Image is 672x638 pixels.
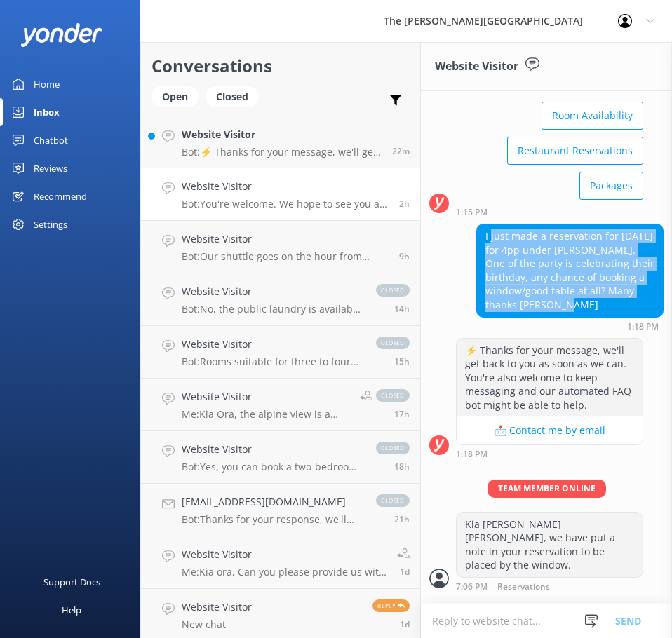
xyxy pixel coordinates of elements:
[457,416,643,444] button: 📩 Contact me by email
[34,98,60,126] div: Inbox
[476,321,664,331] div: 01:18pm 11-Aug-2025 (UTC +12:00) Pacific/Auckland
[206,86,259,107] div: Closed
[182,337,362,352] h4: Website Visitor
[141,326,420,379] a: Website VisitorBot:Rooms suitable for three to four people include the Superior Two Bedroom Apart...
[182,179,389,194] h4: Website Visitor
[62,596,81,624] div: Help
[400,566,410,578] span: 12:42pm 11-Aug-2025 (UTC +12:00) Pacific/Auckland
[182,547,387,562] h4: Website Visitor
[429,599,664,623] div: 2025-08-11T07:09:08.187
[394,408,410,420] span: 07:12pm 11-Aug-2025 (UTC +12:00) Pacific/Auckland
[399,250,410,262] span: 03:50am 12-Aug-2025 (UTC +12:00) Pacific/Auckland
[376,494,410,507] span: closed
[34,126,68,154] div: Chatbot
[182,250,389,263] p: Bot: Our shuttle goes on the hour from 8:00am, returning at 15 minutes past the hour, up until 10...
[182,513,362,526] p: Bot: Thanks for your response, we'll get back to you as soon as we can during opening hours.
[394,461,410,473] span: 05:58pm 11-Aug-2025 (UTC +12:00) Pacific/Auckland
[376,389,410,402] span: closed
[141,273,420,326] a: Website VisitorBot:No, the public laundry is available to guests at no charge.closed14h
[182,389,349,405] h4: Website Visitor
[497,583,550,592] span: Reservations
[488,480,606,497] span: Team member online
[399,198,410,210] span: 10:48am 12-Aug-2025 (UTC +12:00) Pacific/Auckland
[182,494,362,510] h4: [EMAIL_ADDRESS][DOMAIN_NAME]
[394,355,410,367] span: 09:49pm 11-Aug-2025 (UTC +12:00) Pacific/Auckland
[141,221,420,273] a: Website VisitorBot:Our shuttle goes on the hour from 8:00am, returning at 15 minutes past the hou...
[372,599,410,612] span: Reply
[21,23,102,46] img: yonder-white-logo.png
[152,53,410,79] h2: Conversations
[141,431,420,484] a: Website VisitorBot:Yes, you can book a two-bedroom suite for four adults and a child. Rooms suita...
[457,513,643,577] div: Kia [PERSON_NAME] [PERSON_NAME], we have put a note in your reservation to be placed by the window.
[394,303,410,315] span: 10:29pm 11-Aug-2025 (UTC +12:00) Pacific/Auckland
[141,116,420,168] a: Website VisitorBot:⚡ Thanks for your message, we'll get back to you as soon as we can. You're als...
[182,355,362,368] p: Bot: Rooms suitable for three to four people include the Superior Two Bedroom Apartment, Lake Vie...
[457,339,643,417] div: ⚡ Thanks for your message, we'll get back to you as soon as we can. You're also welcome to keep m...
[141,536,420,589] a: Website VisitorMe:Kia ora, Can you please provide us with dates you want to make a reservation in...
[206,88,266,104] a: Closed
[376,284,410,297] span: closed
[182,284,362,299] h4: Website Visitor
[182,127,382,142] h4: Website Visitor
[456,449,643,459] div: 01:18pm 11-Aug-2025 (UTC +12:00) Pacific/Auckland
[182,231,389,247] h4: Website Visitor
[34,154,67,182] div: Reviews
[182,566,387,578] p: Me: Kia ora, Can you please provide us with dates you want to make a reservation in the restauran...
[34,70,60,98] div: Home
[182,618,252,631] p: New chat
[182,442,362,457] h4: Website Visitor
[43,568,100,596] div: Support Docs
[152,86,199,107] div: Open
[456,583,488,592] strong: 7:06 PM
[579,172,643,200] button: Packages
[34,182,87,210] div: Recommend
[141,168,420,221] a: Website VisitorBot:You're welcome. We hope to see you at The [PERSON_NAME][GEOGRAPHIC_DATA] soon!2h
[182,599,252,615] h4: Website Visitor
[542,102,643,130] button: Room Availability
[182,198,389,210] p: Bot: You're welcome. We hope to see you at The [PERSON_NAME][GEOGRAPHIC_DATA] soon!
[456,450,488,459] strong: 1:18 PM
[182,303,362,315] p: Bot: No, the public laundry is available to guests at no charge.
[456,207,643,217] div: 01:15pm 11-Aug-2025 (UTC +12:00) Pacific/Auckland
[152,88,206,104] a: Open
[392,145,410,157] span: 12:31pm 12-Aug-2025 (UTC +12:00) Pacific/Auckland
[400,618,410,630] span: 03:47am 11-Aug-2025 (UTC +12:00) Pacific/Auckland
[507,137,643,165] button: Restaurant Reservations
[182,408,349,421] p: Me: Kia Ora, the alpine view is a partially obstructed view found in our Superior rooms. [GEOGRAP...
[456,599,664,623] div: Conversation was closed.
[34,210,67,238] div: Settings
[182,461,362,473] p: Bot: Yes, you can book a two-bedroom suite for four adults and a child. Rooms suitable for three ...
[394,513,410,525] span: 03:38pm 11-Aug-2025 (UTC +12:00) Pacific/Auckland
[456,208,488,217] strong: 1:15 PM
[627,323,659,331] strong: 1:18 PM
[435,57,518,76] h3: Website Visitor
[477,224,663,317] div: I just made a reservation for [DATE] for 4pp under [PERSON_NAME]. One of the party is celebrating...
[182,146,382,158] p: Bot: ⚡ Thanks for your message, we'll get back to you as soon as we can. You're also welcome to k...
[376,442,410,454] span: closed
[141,484,420,536] a: [EMAIL_ADDRESS][DOMAIN_NAME]Bot:Thanks for your response, we'll get back to you as soon as we can...
[141,379,420,431] a: Website VisitorMe:Kia Ora, the alpine view is a partially obstructed view found in our Superior r...
[456,581,643,592] div: 07:06pm 11-Aug-2025 (UTC +12:00) Pacific/Auckland
[376,337,410,349] span: closed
